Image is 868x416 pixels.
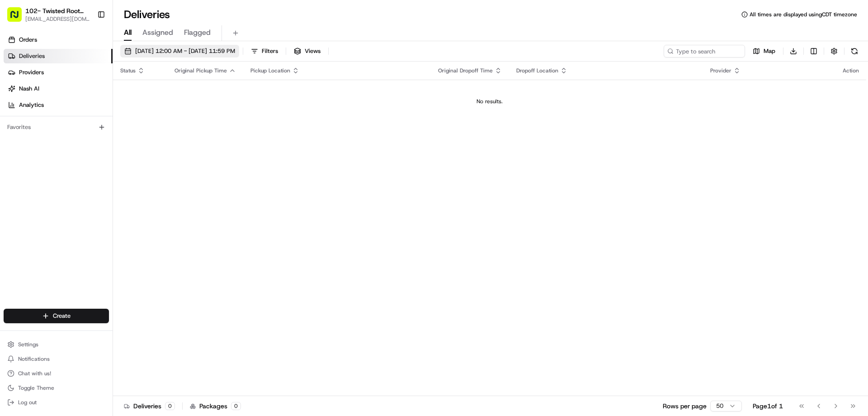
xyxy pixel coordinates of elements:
span: Analytics [19,101,44,109]
div: Page 1 of 1 [753,402,783,411]
div: No results. [117,98,863,105]
a: Nash AI [4,81,113,96]
span: Provider [710,67,731,74]
img: Nash [9,9,27,27]
span: Flagged [184,27,211,38]
span: Original Dropoff Time [438,67,493,74]
span: Chat with us! [18,370,51,377]
div: Start new chat [31,86,148,96]
span: All [124,27,132,38]
span: [DATE] 12:00 AM - [DATE] 11:59 PM [135,47,235,55]
button: Refresh [848,45,861,57]
button: Settings [4,338,109,351]
span: Filters [262,47,278,55]
span: API Documentation [85,131,145,140]
button: Create [4,309,109,323]
div: 0 [165,402,175,410]
p: Welcome 👋 [9,36,165,51]
span: Providers [19,68,44,77]
a: Deliveries [4,49,113,63]
span: Create [53,312,71,320]
span: Dropoff Location [516,67,558,74]
span: All times are displayed using CDT timezone [750,11,857,18]
button: Toggle Theme [4,382,109,394]
p: Rows per page [663,402,707,411]
span: Views [305,47,321,55]
span: Original Pickup Time [175,67,227,74]
span: Knowledge Base [18,131,69,140]
div: Packages [190,402,241,411]
div: We're available if you need us! [31,96,114,103]
img: 1736555255976-a54dd68f-1ca7-489b-9aae-adbdc363a1c4 [9,86,25,103]
div: 💻 [76,132,84,139]
button: Views [290,45,325,57]
span: Settings [18,341,38,348]
a: Analytics [4,98,113,112]
input: Type to search [664,45,745,57]
div: Action [843,67,859,74]
div: Deliveries [124,402,175,411]
button: [DATE] 12:00 AM - [DATE] 11:59 PM [120,45,239,57]
a: 💻API Documentation [73,128,149,144]
input: Clear [24,58,149,68]
a: Powered byPylon [64,153,109,160]
span: Nash AI [19,85,39,93]
button: 102- Twisted Root Burger - Deep Ellum [25,6,90,15]
span: Deliveries [19,52,45,60]
h1: Deliveries [124,7,170,22]
a: Orders [4,33,113,47]
span: Orders [19,36,37,44]
button: 102- Twisted Root Burger - Deep Ellum[EMAIL_ADDRESS][DOMAIN_NAME] [4,4,94,25]
div: 0 [231,402,241,410]
span: Pickup Location [250,67,290,74]
button: [EMAIL_ADDRESS][DOMAIN_NAME] [25,15,90,23]
span: Assigned [142,27,173,38]
span: Map [764,47,775,55]
button: Notifications [4,353,109,365]
button: Filters [247,45,282,57]
a: 📗Knowledge Base [5,128,73,144]
span: Log out [18,399,37,406]
div: Favorites [4,120,109,134]
button: Log out [4,396,109,409]
span: Toggle Theme [18,384,54,392]
span: Notifications [18,355,50,363]
span: Status [120,67,136,74]
button: Start new chat [154,89,165,100]
button: Chat with us! [4,367,109,380]
div: 📗 [9,132,16,139]
a: Providers [4,65,113,80]
button: Map [749,45,779,57]
span: Pylon [90,153,109,160]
